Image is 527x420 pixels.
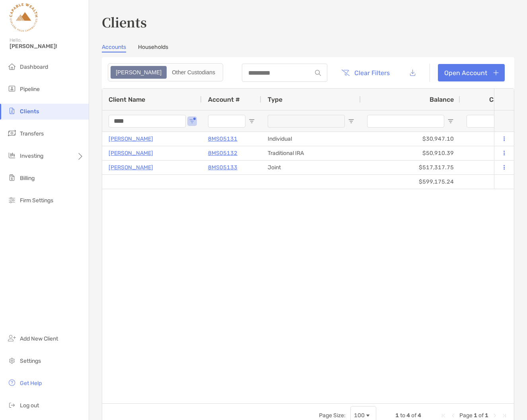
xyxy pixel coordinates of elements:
[109,96,145,103] span: Client Name
[102,13,514,31] h3: Clients
[20,402,39,409] span: Log out
[208,148,237,158] a: 8MS05132
[478,412,484,419] span: of
[20,130,44,137] span: Transfers
[418,412,421,419] span: 4
[208,96,240,103] span: Account #
[7,195,17,205] img: firm-settings icon
[7,84,17,93] img: pipeline icon
[167,67,220,78] div: Other Custodians
[7,173,17,182] img: billing icon
[7,106,17,116] img: clients icon
[102,44,126,52] a: Accounts
[20,64,48,70] span: Dashboard
[7,333,17,343] img: add_new_client icon
[348,118,354,124] button: Open Filter Menu
[7,378,17,387] img: get-help icon
[111,67,166,78] div: Zoe
[109,163,153,172] a: [PERSON_NAME]
[10,43,84,50] span: [PERSON_NAME]!
[7,400,17,410] img: logout icon
[485,412,488,419] span: 1
[440,412,447,419] div: First Page
[189,118,195,124] button: Open Filter Menu
[367,115,444,128] input: Balance Filter Input
[361,132,460,146] div: $30,947.10
[450,412,456,419] div: Previous Page
[20,358,41,364] span: Settings
[354,412,365,419] div: 100
[109,148,153,158] a: [PERSON_NAME]
[315,70,321,76] img: input icon
[20,197,53,204] span: Firm Settings
[108,63,223,81] div: segmented control
[20,175,35,182] span: Billing
[411,412,416,419] span: of
[261,146,361,160] div: Traditional IRA
[261,161,361,174] div: Joint
[10,3,38,32] img: Zoe Logo
[361,175,460,189] div: $599,175.24
[7,151,17,160] img: investing icon
[400,412,405,419] span: to
[261,132,361,146] div: Individual
[501,412,508,419] div: Last Page
[20,335,58,342] span: Add New Client
[438,64,505,81] a: Open Account
[430,96,454,103] span: Balance
[138,44,168,52] a: Households
[20,380,42,387] span: Get Help
[447,118,454,124] button: Open Filter Menu
[319,412,346,419] div: Page Size:
[474,412,477,419] span: 1
[335,64,396,81] button: Clear Filters
[208,163,237,172] a: 8MS05133
[109,115,186,128] input: Client Name Filter Input
[20,108,39,115] span: Clients
[109,134,153,144] a: [PERSON_NAME]
[249,118,255,124] button: Open Filter Menu
[20,153,43,159] span: Investing
[467,115,524,128] input: Cash Available Filter Input
[361,146,460,160] div: $50,910.39
[7,128,17,138] img: transfers icon
[208,115,245,128] input: Account # Filter Input
[459,412,473,419] span: Page
[406,412,410,419] span: 4
[268,96,282,103] span: Type
[361,161,460,174] div: $517,317.75
[208,134,237,144] a: 8MS05131
[7,356,17,365] img: settings icon
[20,86,40,93] span: Pipeline
[492,412,498,419] div: Next Page
[7,62,17,71] img: dashboard icon
[395,412,399,419] span: 1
